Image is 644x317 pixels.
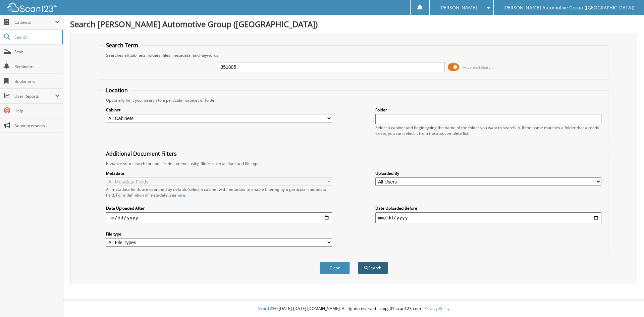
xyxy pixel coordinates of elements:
button: Search [358,262,388,274]
span: Announcements [14,123,60,128]
div: Optionally limit your search to a particular cabinet or folder [103,97,605,103]
img: scan123-logo-white.svg [7,3,57,12]
span: Scan123 [258,306,274,311]
span: Advanced Search [463,65,493,70]
div: © [DATE]-[DATE] [DOMAIN_NAME]. All rights reserved | appg01-scan123-com | [63,301,644,317]
a: Privacy Policy [424,306,449,311]
legend: Location [103,87,131,94]
span: User Reports [14,93,55,99]
label: Metadata [106,170,332,176]
legend: Additional Document Filters [103,150,180,157]
input: start [106,212,332,223]
span: Help [14,108,60,114]
span: Scan [14,49,60,55]
span: Bookmarks [14,78,60,84]
label: Date Uploaded After [106,205,332,211]
span: Reminders [14,64,60,69]
span: Cabinets [14,19,55,25]
label: Uploaded By [375,170,601,176]
label: Cabinet [106,107,332,113]
div: All metadata fields are searched by default. Select a cabinet with metadata to enable filtering b... [106,187,332,198]
legend: Search Term [103,42,142,49]
button: Clear [320,262,350,274]
label: Folder [375,107,601,113]
a: here [176,192,185,198]
div: Searches all cabinets, folders, files, metadata, and keywords [103,52,605,58]
label: Date Uploaded Before [375,205,601,211]
input: end [375,212,601,223]
div: Select a cabinet and begin typing the name of the folder you want to search in. If the name match... [375,125,601,136]
div: Enhance your search for specific documents using filters such as date and file type. [103,161,605,166]
label: File type [106,231,332,237]
span: [PERSON_NAME] Automotive Group ([GEOGRAPHIC_DATA]) [503,6,634,10]
span: [PERSON_NAME] [439,6,477,10]
h1: Search [PERSON_NAME] Automotive Group ([GEOGRAPHIC_DATA]) [70,18,637,30]
iframe: Chat Widget [610,285,644,317]
span: Search [14,34,59,40]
